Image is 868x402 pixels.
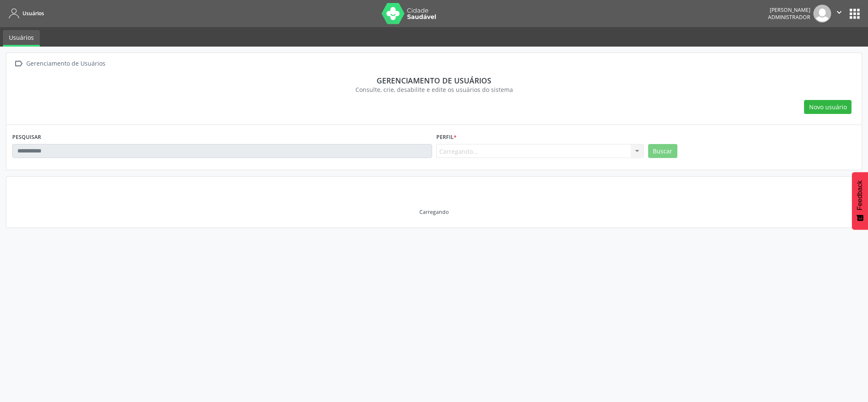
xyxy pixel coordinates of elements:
[436,131,457,144] label: Perfil
[18,76,850,85] div: Gerenciamento de usuários
[3,30,40,47] a: Usuários
[847,6,862,21] button: apps
[18,85,850,94] div: Consulte, crie, desabilite e edite os usuários do sistema
[852,172,868,230] button: Feedback - Mostrar pesquisa
[856,180,864,210] span: Feedback
[22,10,44,17] span: Usuários
[12,58,107,70] a:  Gerenciamento de Usuários
[768,6,810,14] div: [PERSON_NAME]
[25,58,107,70] div: Gerenciamento de Usuários
[6,6,44,20] a: Usuários
[12,131,41,144] label: PESQUISAR
[835,8,844,17] i: 
[809,103,847,111] span: Novo usuário
[813,5,831,22] img: img
[804,100,851,114] button: Novo usuário
[419,208,449,216] div: Carregando
[12,58,25,70] i: 
[768,14,810,21] span: Administrador
[831,5,847,22] button: 
[648,144,677,158] button: Buscar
